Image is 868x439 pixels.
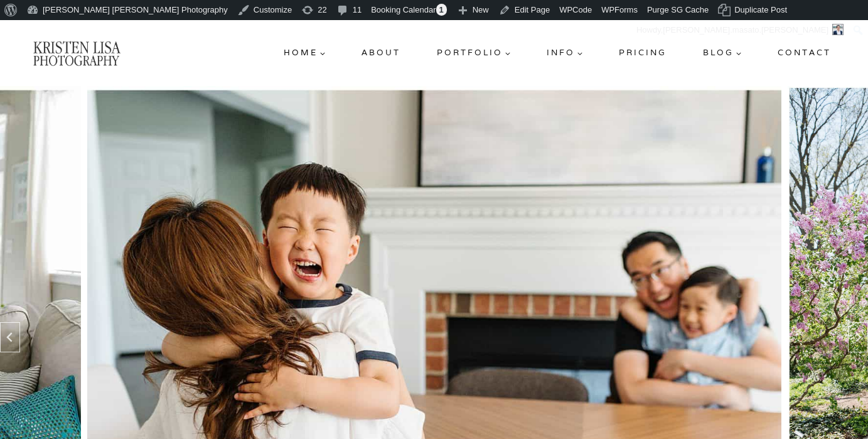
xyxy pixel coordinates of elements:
span: Blog [703,46,742,60]
span: Home [284,46,326,60]
span: [PERSON_NAME].masato.[PERSON_NAME] [663,25,828,35]
span: Portfolio [437,46,511,60]
img: Kristen Lisa Photography [32,40,121,67]
a: About [356,41,405,64]
a: Info [542,41,588,64]
a: Blog [698,41,747,64]
span: 1 [436,4,447,16]
a: Contact [773,41,836,64]
a: Home [279,41,331,64]
nav: Primary Navigation [279,41,836,64]
a: Pricing [614,41,672,64]
a: Portfolio [432,41,516,64]
a: Howdy, [632,20,849,40]
button: Next slide [848,322,868,352]
span: Info [547,46,583,60]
